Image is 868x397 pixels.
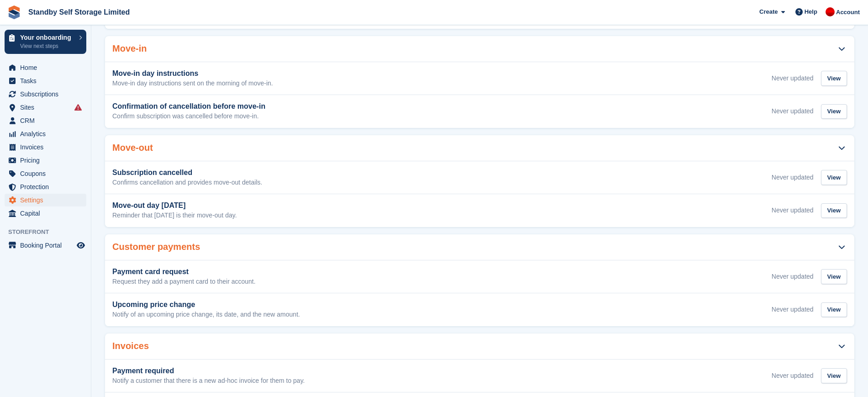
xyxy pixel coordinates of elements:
a: menu [5,141,86,154]
p: View next steps [20,42,74,50]
a: menu [5,167,86,180]
div: Never updated [772,305,814,314]
span: Invoices [20,141,75,154]
div: View [821,170,847,185]
span: CRM [20,114,75,127]
span: Pricing [20,154,75,167]
span: Help [805,7,817,16]
h2: Move-out [112,143,153,153]
h2: Move-in [112,43,147,54]
div: View [821,269,847,284]
a: menu [5,114,86,127]
h2: Customer payments [112,242,200,252]
div: Never updated [772,74,814,83]
i: Smart entry sync failures have occurred [74,104,82,111]
h2: Invoices [112,341,149,351]
a: menu [5,88,86,101]
a: Payment card request Request they add a payment card to their account. Never updated View [105,260,854,293]
h3: Move-in day instructions [112,69,273,78]
p: Notify of an upcoming price change, its date, and the new amount. [112,311,300,319]
a: menu [5,74,86,87]
a: menu [5,207,86,220]
div: View [821,203,847,218]
a: Confirmation of cancellation before move-in Confirm subscription was cancelled before move-in. Ne... [105,95,854,128]
span: Analytics [20,127,75,140]
span: Capital [20,207,75,220]
a: Move-in day instructions Move-in day instructions sent on the morning of move-in. Never updated View [105,62,854,95]
a: Preview store [75,240,86,251]
h3: Payment required [112,367,305,375]
span: Create [759,7,778,16]
span: Tasks [20,74,75,87]
span: Coupons [20,167,75,180]
div: View [821,368,847,383]
a: menu [5,61,86,74]
span: Account [836,8,860,17]
p: Confirms cancellation and provides move-out details. [112,179,262,187]
div: Never updated [772,206,814,215]
h3: Confirmation of cancellation before move-in [112,102,265,111]
div: Never updated [772,106,814,116]
a: menu [5,127,86,140]
div: View [821,104,847,119]
h3: Subscription cancelled [112,169,262,177]
span: Storefront [8,228,91,237]
div: View [821,71,847,86]
a: menu [5,154,86,167]
span: Subscriptions [20,88,75,101]
span: Home [20,61,75,74]
a: Subscription cancelled Confirms cancellation and provides move-out details. Never updated View [105,161,854,194]
span: Booking Portal [20,239,75,252]
p: Notify a customer that there is a new ad-hoc invoice for them to pay. [112,377,305,385]
p: Confirm subscription was cancelled before move-in. [112,112,265,121]
a: menu [5,239,86,252]
div: Never updated [772,173,814,182]
h3: Upcoming price change [112,301,300,309]
h3: Payment card request [112,268,256,276]
div: Never updated [772,272,814,281]
p: Request they add a payment card to their account. [112,278,256,286]
p: Move-in day instructions sent on the morning of move-in. [112,79,273,88]
img: Aaron Winter [826,7,835,16]
a: menu [5,194,86,206]
span: Settings [20,194,75,206]
p: Your onboarding [20,34,74,41]
h3: Move-out day [DATE] [112,201,237,210]
a: Upcoming price change Notify of an upcoming price change, its date, and the new amount. Never upd... [105,293,854,326]
a: Move-out day [DATE] Reminder that [DATE] is their move-out day. Never updated View [105,194,854,227]
div: View [821,302,847,318]
a: Standby Self Storage Limited [25,5,133,20]
span: Sites [20,101,75,114]
a: Your onboarding View next steps [5,30,86,54]
a: Payment required Notify a customer that there is a new ad-hoc invoice for them to pay. Never upda... [105,360,854,392]
a: menu [5,180,86,193]
p: Reminder that [DATE] is their move-out day. [112,212,237,220]
span: Protection [20,180,75,193]
a: menu [5,101,86,114]
img: stora-icon-8386f47178a22dfd0bd8f6a31ec36ba5ce8667c1dd55bd0f319d3a0aa187defe.svg [7,5,21,19]
div: Never updated [772,371,814,381]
